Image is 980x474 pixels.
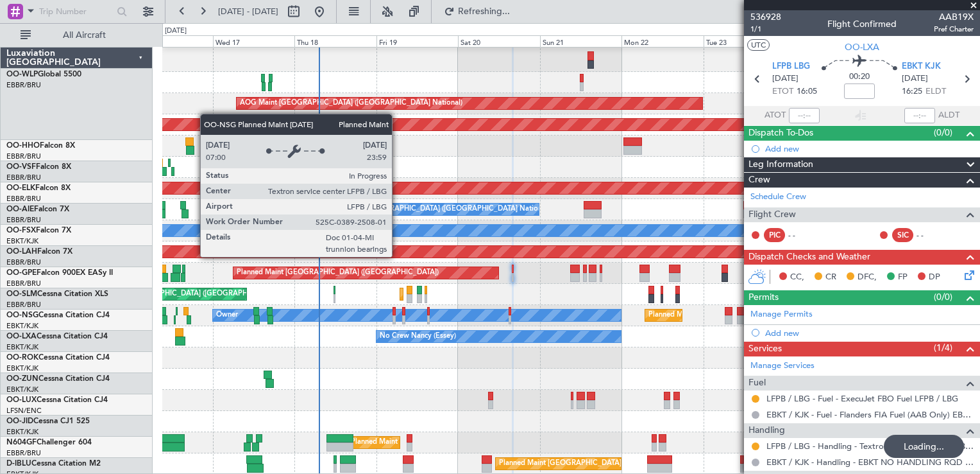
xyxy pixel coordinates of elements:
span: 00:20 [849,71,870,83]
span: OO-NSG [6,312,38,319]
a: EBBR/BRU [6,215,41,225]
div: Add new [765,143,974,154]
a: EBBR/BRU [6,279,41,288]
a: OO-ELKFalcon 8X [6,184,71,192]
a: EBBR/BRU [6,300,41,310]
div: [DATE] [165,26,187,37]
span: [DATE] - [DATE] [218,6,278,17]
a: OO-JIDCessna CJ1 525 [6,417,90,425]
a: EBBR/BRU [6,258,41,267]
a: OO-GPEFalcon 900EX EASy II [6,269,113,277]
a: Schedule Crew [750,191,806,204]
div: No Crew [GEOGRAPHIC_DATA] ([GEOGRAPHIC_DATA] National) [335,200,550,219]
a: EBBR/BRU [6,152,41,161]
span: CC, [790,271,804,284]
a: Manage Permits [750,308,813,321]
span: ALDT [938,109,959,122]
span: Dispatch Checks and Weather [748,250,870,265]
span: FP [898,271,908,284]
div: - - [788,229,817,241]
span: 536928 [750,10,781,24]
a: OO-VSFFalcon 8X [6,163,71,171]
div: Sun 21 [540,35,621,47]
span: OO-HHO [6,142,40,150]
a: EBBR/BRU [6,448,41,458]
a: EBKT/KJK [6,364,38,373]
div: Wed 17 [213,35,294,47]
a: EBBR/BRU [6,80,41,90]
div: AOG Maint [GEOGRAPHIC_DATA] ([GEOGRAPHIC_DATA] National) [240,94,462,113]
a: OO-AIEFalcon 7X [6,206,69,213]
a: LFSN/ENC [6,406,42,416]
a: EBKT/KJK [6,321,38,331]
a: D-IBLUCessna Citation M2 [6,460,101,468]
span: OO-FSX [6,227,36,234]
span: OO-LAH [6,248,37,256]
div: PIC [764,228,785,242]
a: OO-HHOFalcon 8X [6,142,75,150]
span: Dispatch To-Dos [748,126,813,141]
span: Refreshing... [457,7,511,16]
span: N604GF [6,439,37,446]
span: DP [929,271,940,284]
div: Mon 22 [621,35,703,47]
span: 16:05 [797,85,817,98]
span: (0/0) [934,290,952,304]
div: Planned Maint Kortrijk-[GEOGRAPHIC_DATA] [648,306,798,325]
span: CR [825,271,836,284]
a: EBKT / KJK - Fuel - Flanders FIA Fuel (AAB Only) EBKT / KJK [766,409,974,420]
div: Fri 19 [376,35,458,47]
a: OO-FSXFalcon 7X [6,227,71,234]
span: OO-ZUN [6,375,38,383]
div: Loading... [884,435,964,458]
span: [DATE] [772,73,798,85]
a: EBKT / KJK - Handling - EBKT NO HANDLING RQD FOR CJ [766,457,974,468]
span: OO-VSF [6,163,36,171]
a: OO-LUXCessna Citation CJ4 [6,396,108,404]
div: Planned Maint [GEOGRAPHIC_DATA] ([GEOGRAPHIC_DATA]) [237,263,439,283]
span: ETOT [772,85,793,98]
span: 16:25 [902,85,922,98]
button: All Aircraft [14,25,139,46]
a: OO-SLMCessna Citation XLS [6,290,108,298]
span: ATOT [765,109,786,122]
button: UTC [747,39,770,51]
div: Tue 23 [704,35,785,47]
div: Sat 20 [458,35,539,47]
span: D-IBLU [6,460,31,468]
a: OO-LAHFalcon 7X [6,248,72,256]
div: Planned Maint [GEOGRAPHIC_DATA] ([GEOGRAPHIC_DATA] National) [499,454,731,473]
div: Thu 18 [294,35,376,47]
a: LFPB / LBG - Fuel - ExecuJet FBO Fuel LFPB / LBG [766,393,958,404]
span: OO-ROK [6,354,38,362]
span: OO-GPE [6,269,37,277]
span: OO-LXA [845,40,879,54]
span: EBKT KJK [902,60,941,73]
span: Permits [748,290,779,305]
a: OO-WLPGlobal 5500 [6,71,81,78]
a: EBBR/BRU [6,194,41,204]
span: Services [748,342,782,356]
div: Planned Maint [GEOGRAPHIC_DATA] ([GEOGRAPHIC_DATA]) [78,285,280,304]
div: No Crew Nancy (Essey) [380,327,456,346]
span: Crew [748,173,770,188]
span: OO-ELK [6,184,35,192]
div: Flight Confirmed [827,17,897,31]
a: N604GFChallenger 604 [6,439,92,446]
span: All Aircraft [33,31,135,40]
span: Pref Charter [934,24,974,35]
span: Handling [748,423,785,438]
span: DFC, [857,271,877,284]
input: Trip Number [39,2,113,21]
input: --:-- [789,108,820,123]
a: OO-NSGCessna Citation CJ4 [6,312,110,319]
span: (0/0) [934,126,952,139]
span: OO-SLM [6,290,37,298]
span: [DATE] [902,73,928,85]
div: SIC [892,228,913,242]
div: Add new [765,328,974,338]
a: OO-ZUNCessna Citation CJ4 [6,375,110,383]
span: (1/4) [934,341,952,355]
div: Owner [216,306,238,325]
a: EBKT/KJK [6,342,38,352]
